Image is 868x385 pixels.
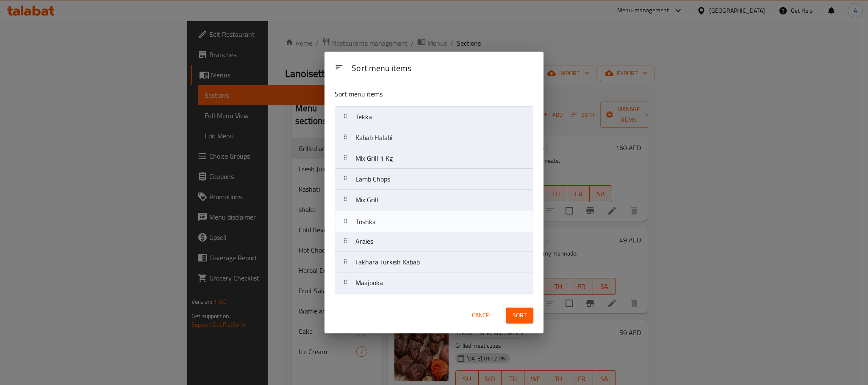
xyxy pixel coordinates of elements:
[506,308,533,323] button: Sort
[335,89,492,99] p: Sort menu items
[348,59,537,78] div: Sort menu items
[469,308,496,323] button: Cancel
[513,310,527,321] span: Sort
[472,310,492,321] span: Cancel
